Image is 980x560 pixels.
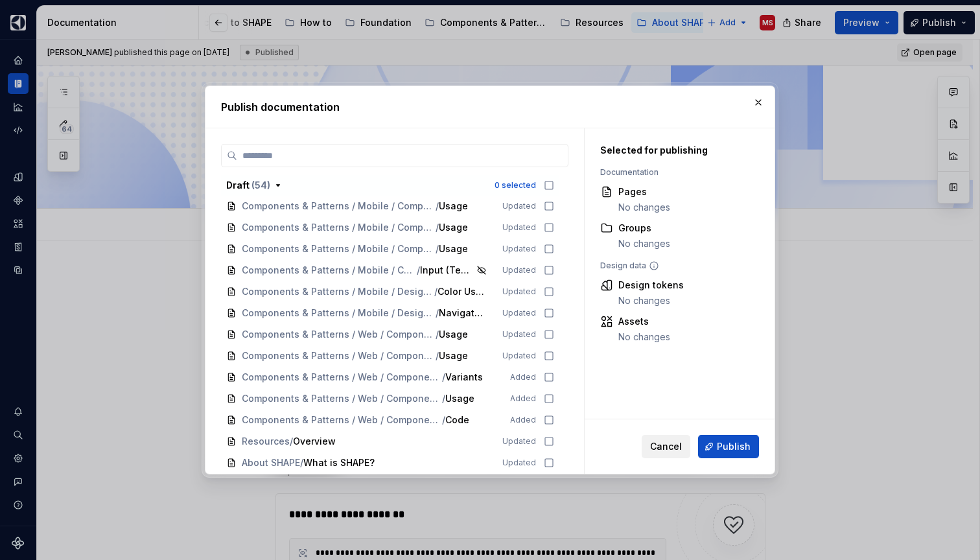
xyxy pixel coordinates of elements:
div: 0 selected [495,180,536,191]
span: Components & Patterns / Web / Components / Calendar / CalendarMenu [242,414,442,426]
span: Updated [502,458,536,468]
span: ( 54 ) [251,180,270,191]
span: Added [510,415,536,425]
span: / [434,285,437,298]
span: Navigation [439,307,484,320]
span: Usage [439,328,468,341]
div: Assets [618,315,670,328]
span: Components & Patterns / Web / Components / Tag [242,328,436,341]
span: Components & Patterns / Mobile / Components / Chips [242,221,436,234]
div: No changes [618,237,670,250]
span: What is SHAPE? [303,456,375,469]
span: / [417,264,420,277]
span: Usage [439,200,468,213]
h2: Publish documentation [221,99,759,115]
button: Draft (54)0 selected [221,175,559,196]
div: Pages [618,185,670,198]
span: Components & Patterns / Mobile / Components / Input / Text Input [242,242,436,255]
span: / [436,349,439,362]
div: Groups [618,222,670,235]
span: / [436,328,439,341]
span: Code [445,414,471,426]
span: Updated [502,222,536,233]
span: Components & Patterns / Mobile / Components / Card [242,200,436,213]
span: Updated [502,436,536,447]
div: Design data [600,261,752,271]
span: Publish [717,440,751,453]
span: / [436,242,439,255]
span: / [436,221,439,234]
div: Design tokens [618,279,684,292]
span: Updated [502,308,536,318]
div: Draft [226,179,270,192]
span: / [442,414,445,426]
div: No changes [618,331,670,344]
span: / [436,307,439,320]
button: Cancel [642,435,690,458]
span: Components & Patterns / Mobile / Components / Input [242,264,417,277]
span: Components & Patterns / Mobile / Design Patterns [242,285,434,298]
div: No changes [618,201,670,214]
span: Updated [502,244,536,254]
span: Input (Text Area) [420,264,474,277]
span: / [442,392,445,405]
button: Publish [698,435,759,458]
span: / [436,200,439,213]
div: No changes [618,294,684,307]
span: Components & Patterns / Web / Components / Callout / CalloutSection [242,349,436,362]
span: Updated [502,265,536,275]
span: Usage [439,221,468,234]
span: / [290,435,293,448]
span: Components & Patterns / Web / Components / Calendar / CalendarMenu [242,392,442,405]
span: / [442,371,445,384]
span: Components & Patterns / Mobile / Design Patterns [242,307,436,320]
div: Documentation [600,167,752,178]
span: Variants [445,371,483,384]
span: Cancel [650,440,682,453]
span: Resources [242,435,290,448]
span: Added [510,393,536,404]
span: Updated [502,201,536,211]
span: Usage [439,349,468,362]
span: About SHAPE [242,456,300,469]
span: Usage [445,392,474,405]
span: Updated [502,329,536,340]
span: Updated [502,286,536,297]
span: Color Usage [437,285,485,298]
span: Usage [439,242,468,255]
span: Added [510,372,536,382]
div: Selected for publishing [600,144,752,157]
span: / [300,456,303,469]
span: Components & Patterns / Web / Components / Calendar / CalendarMenu [242,371,442,384]
span: Updated [502,351,536,361]
span: Overview [293,435,336,448]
